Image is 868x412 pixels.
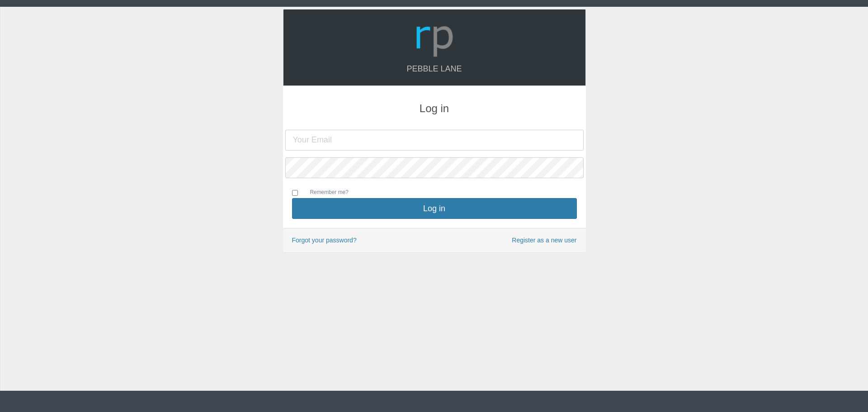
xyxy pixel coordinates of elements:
a: Register as a new user [512,235,576,246]
h3: Log in [292,103,577,114]
button: Log in [292,198,577,219]
label: Remember me? [301,188,349,198]
img: Logo [413,16,456,60]
h4: Pebble Lane [292,65,576,74]
input: Your Email [285,130,584,151]
a: Forgot your password? [292,237,357,244]
input: Remember me? [292,190,298,196]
